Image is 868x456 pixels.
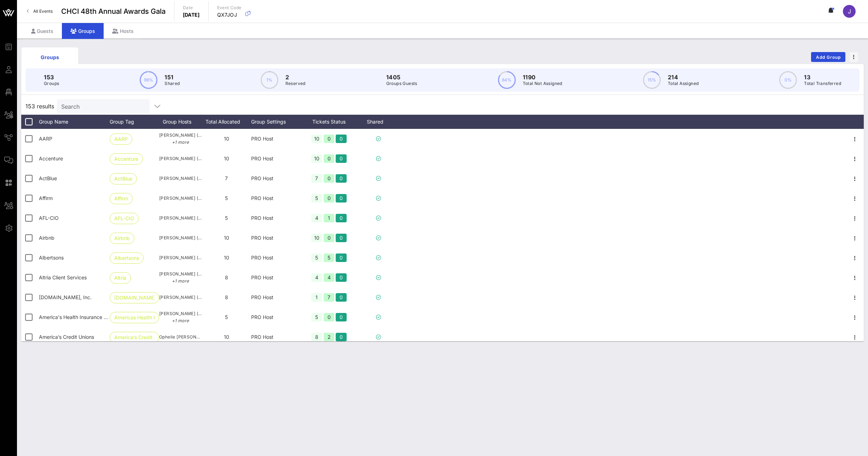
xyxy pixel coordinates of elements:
span: [DOMAIN_NAME], Inc. [114,292,155,303]
span: AFL-CIO [114,213,134,224]
span: CHCI 48th Annual Awards Gala [61,6,166,17]
span: Accenture [114,154,138,164]
span: [PERSON_NAME] ([EMAIL_ADDRESS][DOMAIN_NAME]) [159,310,202,324]
span: 5 [225,215,228,221]
div: 5 [311,253,322,262]
div: PRO Host [251,228,301,248]
div: 4 [311,214,322,222]
span: [PERSON_NAME] ([EMAIL_ADDRESS][PERSON_NAME][DOMAIN_NAME]) [159,234,202,241]
span: America’s Credit Unions [39,334,94,340]
div: 7 [311,174,322,183]
p: 153 [44,73,59,81]
div: 0 [336,135,347,143]
span: Altria [114,273,126,283]
span: [PERSON_NAME] ([EMAIL_ADDRESS][DOMAIN_NAME]) [159,175,202,182]
span: ActBlue [114,173,132,184]
div: 0 [336,154,347,163]
div: PRO Host [251,268,301,287]
div: Shared [357,115,400,129]
p: 214 [668,73,699,81]
p: Reserved [285,80,306,87]
span: ActBlue [39,175,57,181]
span: America's Health Insurance Plan (AHIP) [39,314,130,320]
div: 0 [336,234,347,242]
a: All Events [23,6,57,17]
div: 1 [324,214,335,222]
p: Date [183,4,200,11]
div: Group Settings [251,115,301,129]
div: 0 [336,214,347,222]
p: 1405 [386,73,417,81]
span: 10 [224,334,229,340]
div: 0 [324,135,335,143]
span: Albertsons [114,253,139,263]
div: 1 [311,293,322,302]
div: 0 [336,333,347,341]
div: 10 [311,135,322,143]
div: 0 [336,273,347,282]
div: PRO Host [251,327,301,347]
div: 0 [336,253,347,262]
div: PRO Host [251,169,301,188]
div: 5 [324,253,335,262]
div: Group Tag [110,115,159,129]
div: 0 [324,174,335,183]
span: 5 [225,195,228,201]
span: 10 [224,255,229,261]
div: 2 [324,333,335,341]
div: PRO Host [251,149,301,169]
div: 0 [324,154,335,163]
div: Guests [23,23,62,39]
div: 0 [324,313,335,321]
div: Groups [62,23,104,39]
p: QX7JOJ [217,11,242,18]
p: 13 [804,73,841,81]
span: AFL-CIO [39,215,59,221]
div: 7 [324,293,335,302]
span: Altria Client Services [39,274,87,280]
div: PRO Host [251,287,301,307]
span: Airbnb [39,235,54,241]
p: Total Assigned [668,80,699,87]
p: Shared [164,80,180,87]
button: Add Group [811,52,845,62]
div: PRO Host [251,129,301,149]
span: 10 [224,155,229,161]
p: +1 more [159,139,202,146]
span: Accenture [39,155,63,161]
p: 2 [285,73,306,81]
div: 0 [324,234,335,242]
span: Ophelie [PERSON_NAME] ([EMAIL_ADDRESS][DOMAIN_NAME]) [159,334,202,341]
div: Hosts [104,23,142,39]
p: Total Not Assigned [523,80,562,87]
p: Event Code [217,4,242,11]
p: +1 more [159,278,202,285]
div: 0 [324,194,335,203]
div: 5 [311,313,322,321]
div: PRO Host [251,307,301,327]
span: Amazon.com, Inc. [39,294,92,300]
span: 10 [224,136,229,142]
div: 10 [311,234,322,242]
div: 4 [311,273,322,282]
span: Americas Health I… [114,312,155,323]
div: 0 [336,174,347,183]
span: [PERSON_NAME] ([EMAIL_ADDRESS][DOMAIN_NAME]) [159,215,202,222]
div: PRO Host [251,248,301,268]
span: 8 [225,294,228,300]
span: Affirm [39,195,53,201]
div: Tickets Status [301,115,357,129]
span: All Events [33,8,53,14]
span: AARP [114,134,128,144]
span: [PERSON_NAME] ([EMAIL_ADDRESS][PERSON_NAME][DOMAIN_NAME]) [159,254,202,261]
span: AARP [39,136,52,142]
div: Group Hosts [159,115,202,129]
div: Total Allocated [202,115,251,129]
span: 7 [225,175,228,181]
div: 8 [311,333,322,341]
div: PRO Host [251,208,301,228]
div: 10 [311,154,322,163]
span: [PERSON_NAME] ([PERSON_NAME][EMAIL_ADDRESS][PERSON_NAME][DOMAIN_NAME]) [159,155,202,162]
div: 0 [336,293,347,302]
span: Airbnb [114,233,130,244]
